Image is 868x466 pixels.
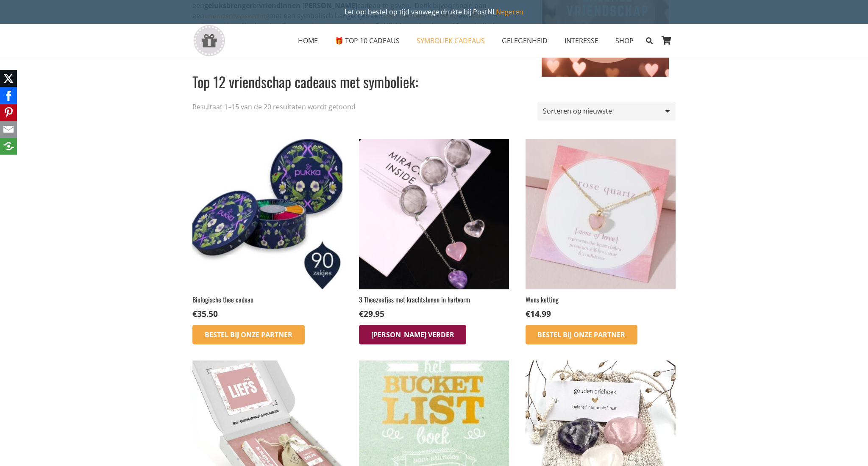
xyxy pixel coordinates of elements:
span: HOME [298,36,318,45]
a: INTERESSEINTERESSE Menu [556,30,607,51]
img: bijzonder valentijns cadeau 2025 ketting met hartje [526,139,676,289]
a: Zoeken [642,30,657,51]
span: € [526,308,530,319]
span: GELEGENHEID [502,36,548,45]
h2: Biologische thee cadeau [192,295,342,304]
select: Winkelbestelling [537,102,676,121]
span: € [359,308,364,319]
a: HOMEHOME Menu [289,30,326,51]
a: 3 Theezeefjes met krachtstenen in hartvorm €29.95 [359,139,509,319]
span: SYMBOLIEK CADEAUS [417,36,485,45]
a: Wens ketting €14.99 [526,139,676,319]
h2: Wens ketting [526,295,676,304]
span: 🎁 TOP 10 CADEAUS [335,36,400,45]
img: Cadeau voor de Theeliefhebber - biologische kruiden theedoos [192,139,342,289]
a: Winkelwagen [657,24,676,58]
h2: 3 Theezeefjes met krachtstenen in hartvorm [359,295,509,304]
a: Bestel bij onze Partner [192,325,305,344]
a: 🎁 TOP 10 CADEAUS🎁 TOP 10 CADEAUS Menu [326,30,408,51]
a: gift-box-icon-grey-inspirerendwinkelen [192,25,226,57]
span: INTERESSE [565,36,598,45]
a: Biologische thee cadeau €35.50 [192,139,342,319]
span: SHOP [615,36,634,45]
a: Negeren [496,7,523,17]
a: Bestel bij onze Partner [526,325,638,344]
a: SYMBOLIEK CADEAUSSYMBOLIEK CADEAUS Menu [408,30,493,51]
bdi: 29.95 [359,308,384,319]
img: 3 Theezeefjes met krachtstenen in hartvorm [359,139,509,289]
span: € [192,308,197,319]
bdi: 35.50 [192,308,218,319]
a: SHOPSHOP Menu [607,30,642,51]
p: Resultaat 1–15 van de 20 resultaten wordt getoond [192,102,356,112]
a: GELEGENHEIDGELEGENHEID Menu [493,30,556,51]
bdi: 14.99 [526,308,551,319]
a: Lees meer over “3 Theezeefjes met krachtstenen in hartvorm” [359,325,467,344]
h2: Top 12 vriendschap cadeaus met symboliek: [192,61,669,92]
